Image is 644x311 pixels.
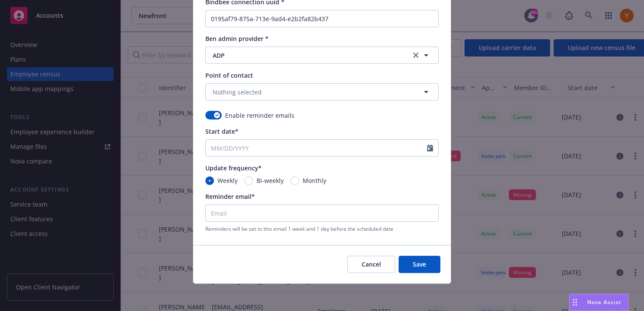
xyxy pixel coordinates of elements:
[245,176,253,185] input: Bi-weekly
[257,176,284,185] span: Bi-weekly
[587,298,621,306] span: Nova Assist
[362,260,381,268] span: Cancel
[205,192,255,201] span: Reminder email*
[205,127,238,135] span: Start date*
[205,176,214,185] input: Weekly
[205,225,439,232] span: Reminders will be set to this email 1 week and 1 day before the scheduled date
[569,294,629,311] button: Nova Assist
[213,88,262,97] span: Nothing selected
[206,140,427,156] input: MM/DD/YYYY
[225,111,294,120] span: Enable reminder emails
[206,10,438,27] input: Enter connection uuid
[399,256,440,273] button: Save
[217,176,238,185] span: Weekly
[347,256,395,273] button: Cancel
[213,51,400,60] span: ADP
[205,35,269,43] span: Ben admin provider *
[427,145,433,151] svg: Calendar
[205,83,439,101] button: Nothing selected
[205,71,253,79] span: Point of contact
[570,294,580,311] div: Drag to move
[205,164,262,172] span: Update frequency*
[413,260,426,268] span: Save
[291,176,299,185] input: Monthly
[205,47,439,64] button: ADPclear selection
[303,176,326,185] span: Monthly
[411,50,421,60] a: clear selection
[206,205,438,221] input: Email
